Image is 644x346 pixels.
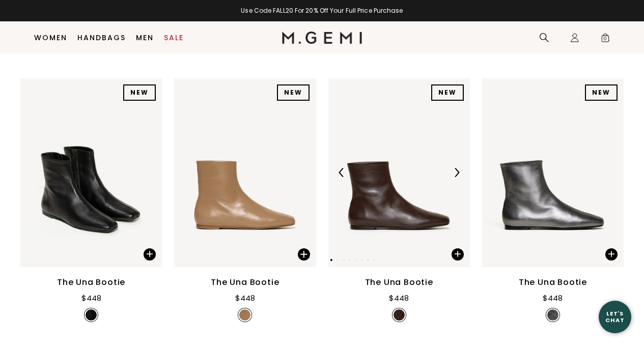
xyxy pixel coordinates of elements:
[156,46,246,54] div: Sort By: Featured
[482,78,624,267] img: The Una Bootie
[389,292,409,304] div: $448
[431,84,464,101] div: NEW
[20,78,162,267] img: The Una Bootie
[543,292,563,304] div: $448
[174,78,316,326] a: The Una BootieNEWThe Una BootieThe Una Bootie$448
[316,78,457,267] img: The Una Bootie
[77,34,126,42] a: Handbags
[547,309,558,321] img: v_7402721181755_SWATCH_50x.jpg
[81,292,101,304] div: $448
[328,78,470,267] img: The Una Bootie
[482,78,624,326] a: The Una BootieNEWThe Una BootieThe Una Bootie$448
[235,292,255,304] div: $448
[162,78,303,267] img: The Una Bootie
[105,46,144,54] div: Color
[57,276,125,289] div: The Una Bootie
[452,168,461,177] img: Next Arrow
[211,276,279,289] div: The Una Bootie
[68,46,94,54] div: Size
[470,78,611,267] img: The Una Bootie
[600,35,610,45] span: 0
[599,310,631,323] div: Let's Chat
[519,276,587,289] div: The Una Bootie
[277,84,310,101] div: NEW
[394,309,405,321] img: v_7402721116219_SWATCH_50x.jpg
[282,32,362,44] img: M.Gemi
[365,276,433,289] div: The Una Bootie
[20,78,162,326] a: The Una Bootie$448
[164,34,184,42] a: Sale
[328,78,470,326] a: The Una BootieNEWThe Una BootiePrevious ArrowNext ArrowThe Una Bootie$448
[34,34,67,42] a: Women
[585,84,618,101] div: NEW
[337,168,346,177] img: Previous Arrow
[239,309,250,321] img: v_7402721148987_SWATCH_50x.jpg
[136,34,154,42] a: Men
[174,78,316,267] img: The Una Bootie
[123,84,156,101] div: NEW
[86,309,97,321] img: v_7402721083451_SWATCH_50x.jpg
